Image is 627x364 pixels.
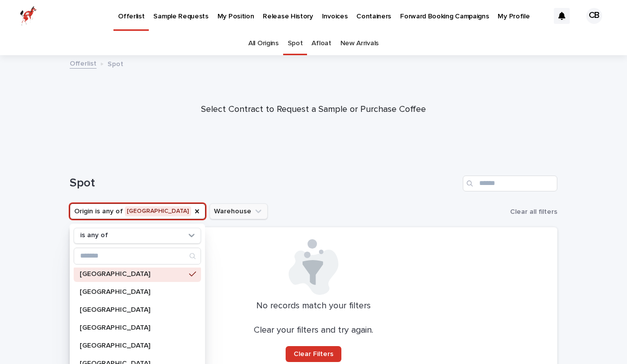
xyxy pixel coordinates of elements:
[510,208,557,215] span: Clear all filters
[286,346,341,362] button: Clear Filters
[80,231,108,240] p: is any of
[248,32,279,55] a: All Origins
[312,32,331,55] a: Afloat
[74,248,201,264] input: Search
[82,301,545,312] p: No records match your filters
[506,204,557,219] button: Clear all filters
[340,32,379,55] a: New Arrivals
[463,176,557,191] input: Search
[209,203,268,219] button: Warehouse
[80,271,185,277] p: [GEOGRAPHIC_DATA]
[586,8,602,24] div: CB
[70,57,97,69] a: Offerlist
[288,32,303,55] a: Spot
[294,351,333,358] span: Clear Filters
[70,203,206,219] button: Origin
[80,288,185,295] p: [GEOGRAPHIC_DATA]
[80,324,185,331] p: [GEOGRAPHIC_DATA]
[254,325,373,336] p: Clear your filters and try again.
[80,306,185,313] p: [GEOGRAPHIC_DATA]
[107,58,123,69] p: Spot
[114,104,513,115] p: Select Contract to Request a Sample or Purchase Coffee
[70,176,459,190] h1: Spot
[74,248,201,265] div: Search
[20,6,37,26] img: zttTXibQQrCfv9chImQE
[80,342,185,349] p: [GEOGRAPHIC_DATA]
